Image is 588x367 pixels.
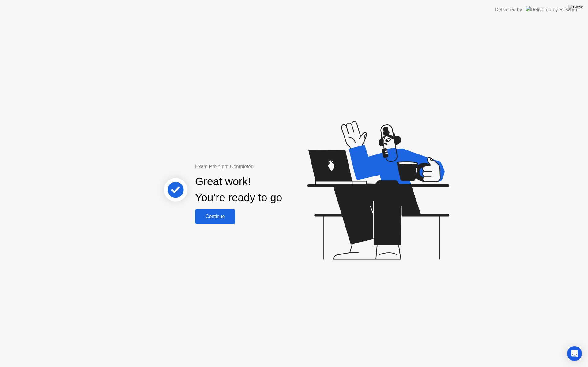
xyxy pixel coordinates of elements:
div: Open Intercom Messenger [567,346,582,361]
div: Exam Pre-flight Completed [195,163,322,170]
div: Great work! You’re ready to go [195,173,282,206]
img: Close [568,5,583,9]
button: Continue [195,209,235,224]
div: Delivered by [495,6,522,13]
img: Delivered by Rosalyn [526,6,577,13]
div: Continue [197,214,233,219]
